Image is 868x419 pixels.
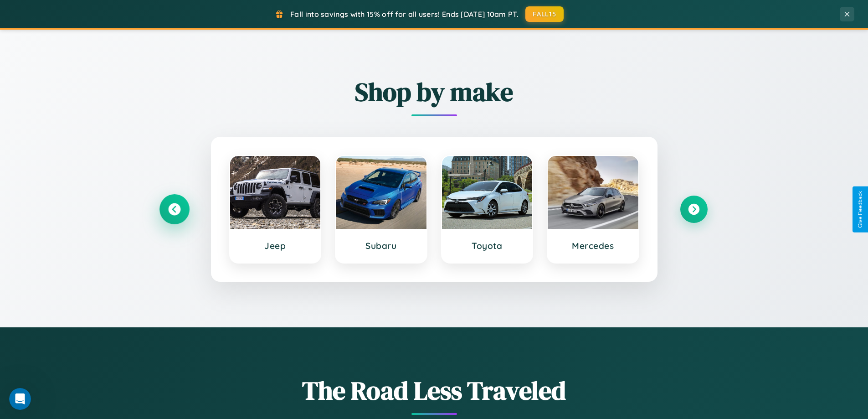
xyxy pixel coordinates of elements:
h2: Shop by make [161,74,708,109]
h3: Jeep [239,240,312,251]
h3: Mercedes [557,240,629,251]
button: FALL15 [525,6,564,22]
iframe: Intercom live chat [9,388,31,410]
h3: Toyota [451,240,524,251]
div: Give Feedback [857,191,863,228]
span: Fall into savings with 15% off for all users! Ends [DATE] 10am PT. [290,10,519,19]
h1: The Road Less Traveled [161,373,708,408]
h3: Subaru [345,240,417,251]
